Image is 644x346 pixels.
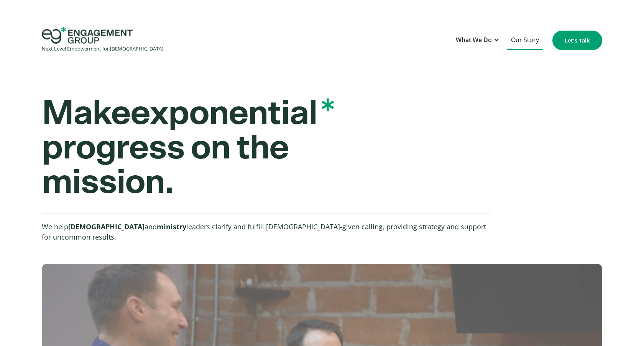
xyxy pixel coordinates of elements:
[42,96,334,200] strong: Make progress on the mission.
[552,31,602,50] a: Let's Talk
[68,222,145,231] strong: [DEMOGRAPHIC_DATA]
[42,44,163,54] div: Next Level Empowerment for [DEMOGRAPHIC_DATA]
[42,222,490,242] p: We help and leaders clarify and fulfill [DEMOGRAPHIC_DATA]-given calling, providing strategy and ...
[42,27,133,44] img: Engagement Group Logo Icon
[452,31,503,50] div: What We Do
[130,96,334,131] span: exponential
[507,31,543,50] a: Our Story
[42,27,163,54] a: home
[157,222,186,231] strong: ministry
[456,35,492,45] div: What We Do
